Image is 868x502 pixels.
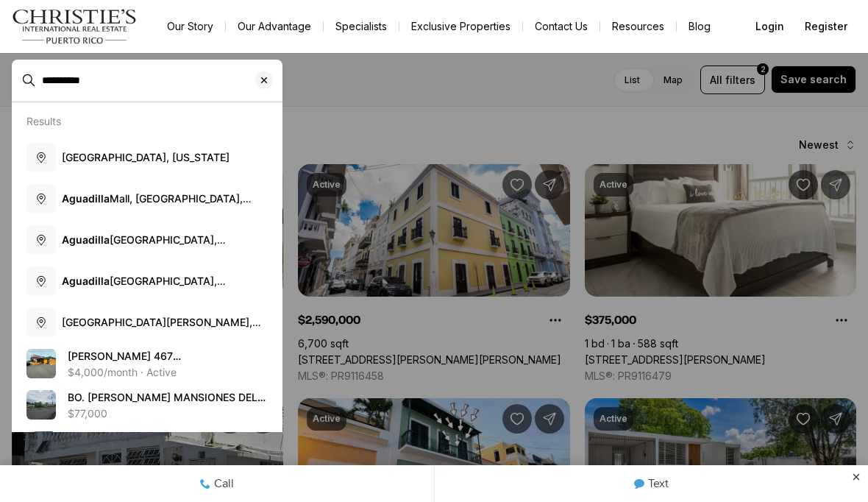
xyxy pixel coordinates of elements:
span: [GEOGRAPHIC_DATA][PERSON_NAME], [GEOGRAPHIC_DATA], [US_STATE] [62,316,261,343]
a: Resources [600,16,676,37]
a: Specialists [324,16,399,37]
a: Blog [677,16,722,37]
a: Our Story [155,16,225,37]
span: [GEOGRAPHIC_DATA], [US_STATE][GEOGRAPHIC_DATA], [GEOGRAPHIC_DATA], [US_STATE] [62,275,230,317]
b: Aguadilla [62,192,110,205]
a: View details: BO. GUERRERO MANSIONES DEL CIELO [21,384,274,425]
a: View details: 46 AGUADILLA [21,425,274,467]
span: [PERSON_NAME] 467 NW AVE NW, PR, 00603 [68,350,263,392]
span: [GEOGRAPHIC_DATA], [US_STATE] [62,151,230,163]
a: Our Advantage [226,16,323,37]
button: Contact Us [523,16,600,37]
p: $77,000 [68,408,107,420]
img: logo [12,9,138,44]
span: Mall, [GEOGRAPHIC_DATA], [US_STATE] [62,192,252,219]
button: [GEOGRAPHIC_DATA][PERSON_NAME], [GEOGRAPHIC_DATA], [US_STATE] [21,302,274,343]
span: BO. [PERSON_NAME] MANSIONES DEL CIELO, PR, 00603 [68,391,266,418]
button: Clear search input [255,60,282,100]
button: Aguadilla[GEOGRAPHIC_DATA], [GEOGRAPHIC_DATA], [US_STATE] [21,219,274,261]
button: [GEOGRAPHIC_DATA], [US_STATE] [21,137,274,178]
button: Register [796,12,856,41]
span: Login [755,21,784,32]
a: Exclusive Properties [399,16,522,37]
span: Register [805,21,847,32]
p: $4,000/month · Active [68,367,177,378]
b: Aguadilla [62,275,110,287]
button: Aguadilla[GEOGRAPHIC_DATA], [US_STATE][GEOGRAPHIC_DATA], [GEOGRAPHIC_DATA], [US_STATE] [21,261,274,302]
button: Login [747,12,793,41]
button: AguadillaMall, [GEOGRAPHIC_DATA], [US_STATE] [21,178,274,219]
span: [STREET_ADDRESS][PERSON_NAME] [68,432,248,445]
a: View details: carr 467 NW AGUADILLA AVE NW [21,343,274,384]
b: Aguadilla [62,233,110,246]
span: [GEOGRAPHIC_DATA], [GEOGRAPHIC_DATA], [US_STATE] [62,233,230,261]
p: Results [26,115,61,127]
